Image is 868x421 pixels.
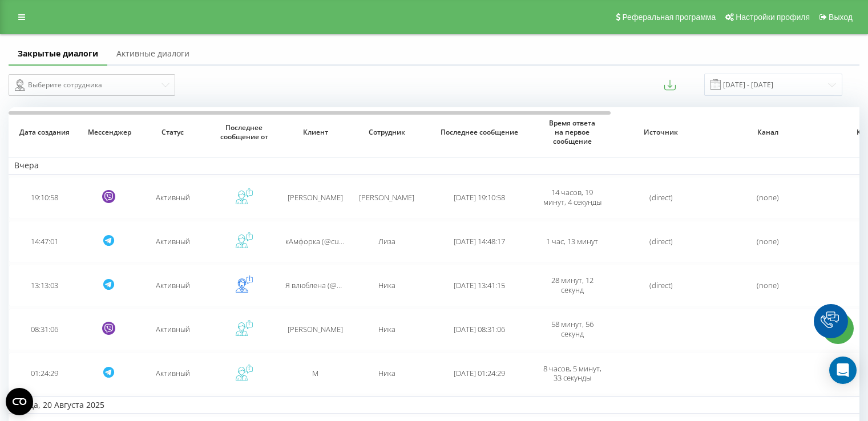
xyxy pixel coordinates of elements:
[107,43,199,66] a: Активные диалоги
[378,324,395,334] span: Ника
[536,265,608,306] td: 28 минут, 12 секунд
[378,280,395,290] span: Ника
[146,128,200,137] span: Статус
[536,177,608,218] td: 14 часов, 19 минут, 4 секунды
[102,190,115,203] svg: Viber
[137,221,208,262] td: Активный
[102,322,115,335] svg: Viber
[757,280,779,290] span: (none)
[288,324,343,334] span: [PERSON_NAME]
[454,192,505,203] span: [DATE] 19:10:58
[757,192,779,203] span: (none)
[829,357,857,384] div: Open Intercom Messenger
[17,128,71,137] span: Дата создания
[433,128,526,137] span: Последнее сообщение
[15,78,160,92] div: Выберите сотрудника
[649,192,673,203] span: (direct)
[88,128,129,137] span: Мессенджер
[454,280,505,290] span: [DATE] 13:41:15
[622,13,716,22] span: Реферальная программа
[454,236,505,246] span: [DATE] 14:48:17
[536,353,608,394] td: 8 часов, 5 минут, 33 секунды
[9,309,80,350] td: 08:31:06
[288,128,342,137] span: Клиент
[649,236,673,246] span: (direct)
[217,123,271,141] span: Последнее сообщение от
[736,13,810,22] span: Настройки профиля
[725,128,810,137] span: Канал
[9,353,80,394] td: 01:24:29
[359,192,414,203] span: [PERSON_NAME]
[618,128,704,137] span: Источник
[285,280,400,290] span: Я влюблена (@Natalia_3013_beriy)
[536,309,608,350] td: 58 минут, 56 секунд
[649,280,673,290] span: (direct)
[9,265,80,306] td: 13:13:03
[9,177,80,218] td: 19:10:58
[137,177,208,218] td: Активный
[137,309,208,350] td: Активный
[454,324,505,334] span: [DATE] 08:31:06
[378,236,395,246] span: Лиза
[536,221,608,262] td: 1 час, 13 минут
[545,119,599,145] span: Время ответа на первое сообщение
[664,79,676,91] button: Экспортировать сообщения
[9,221,80,262] td: 14:47:01
[757,236,779,246] span: (none)
[6,388,33,415] button: Open CMP widget
[360,128,414,137] span: Сотрудник
[137,265,208,306] td: Активный
[829,13,853,22] span: Выход
[312,368,318,378] span: M
[285,236,365,246] span: кАмфорка (@cumforca)
[454,368,505,378] span: [DATE] 01:24:29
[137,353,208,394] td: Активный
[378,368,395,378] span: Ника
[288,192,343,203] span: [PERSON_NAME]
[9,43,107,66] a: Закрытые диалоги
